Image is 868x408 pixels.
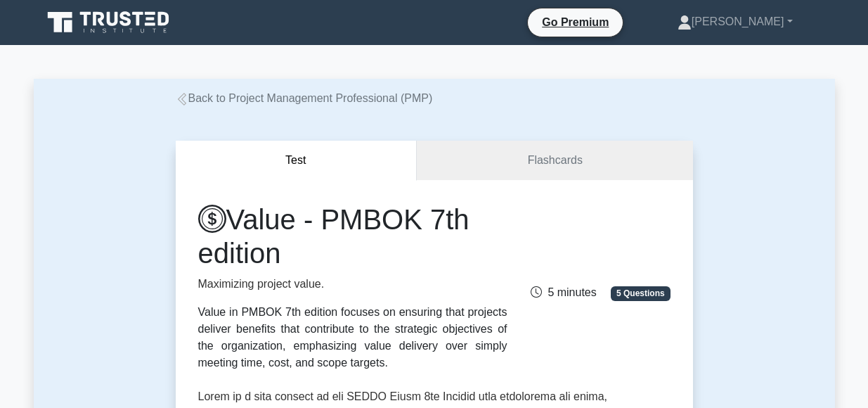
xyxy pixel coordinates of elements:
[417,141,692,181] a: Flashcards
[198,304,507,371] div: Value in PMBOK 7th edition focuses on ensuring that projects deliver benefits that contribute to ...
[533,13,617,31] a: Go Premium
[644,8,827,36] a: [PERSON_NAME]
[611,286,670,300] span: 5 Questions
[198,276,507,293] p: Maximizing project value.
[531,286,596,298] span: 5 minutes
[198,203,507,270] h1: Value - PMBOK 7th edition
[176,141,417,181] button: Test
[176,92,433,104] a: Back to Project Management Professional (PMP)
